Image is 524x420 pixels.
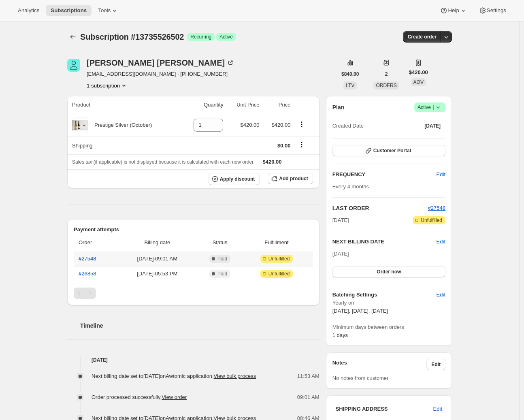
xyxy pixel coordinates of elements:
[72,159,255,165] span: Sales tax (if applicable) is not displayed because it is calculated with each new order.
[120,239,195,247] span: Billing date
[162,394,187,400] a: View order
[241,122,260,128] span: $420.00
[332,266,445,277] button: Order now
[200,239,240,247] span: Status
[51,7,87,14] span: Subscriptions
[245,239,308,247] span: Fulfillment
[332,145,445,156] button: Customer Portal
[279,175,308,182] span: Add product
[437,238,445,246] button: Edit
[220,176,255,182] span: Apply discount
[87,70,234,78] span: [EMAIL_ADDRESS][DOMAIN_NAME] · [PHONE_NUMBER]
[403,31,441,43] button: Create order
[92,373,256,379] span: Next billing date set to [DATE] on Awtomic application .
[190,34,211,40] span: Recurring
[448,7,459,14] span: Help
[262,96,293,114] th: Price
[332,323,445,331] span: Minimum days between orders
[92,394,187,400] span: Order processed successfully.
[79,256,96,262] a: #27548
[332,332,348,338] span: 1 days
[421,217,442,224] span: Unfulfilled
[337,68,364,80] button: $840.00
[435,5,472,16] button: Help
[295,120,308,129] button: Product actions
[268,271,290,277] span: Unfulfilled
[332,299,445,307] span: Yearly on
[263,159,282,165] span: $420.00
[93,5,124,16] button: Tools
[217,256,227,262] span: Paid
[332,171,437,179] h2: FREQUENCY
[87,59,234,67] div: [PERSON_NAME] [PERSON_NAME]
[268,256,290,262] span: Unfulfilled
[417,103,442,111] span: Active
[120,255,195,263] span: [DATE] · 09:01 AM
[437,291,445,299] span: Edit
[271,122,290,128] span: $420.00
[74,234,117,252] th: Order
[332,204,428,212] h2: LAST ORDER
[80,32,184,41] span: Subscription #13735526502
[332,375,389,381] span: No notes from customer
[432,288,450,301] button: Edit
[408,34,437,40] span: Create order
[67,136,181,154] th: Shipping
[46,5,92,16] button: Subscriptions
[373,147,411,154] span: Customer Portal
[332,359,427,370] h3: Notes
[120,270,195,278] span: [DATE] · 05:53 PM
[98,7,111,14] span: Tools
[181,96,226,114] th: Quantity
[428,205,445,211] a: #27548
[67,59,80,72] span: Roberto Pacilio
[214,373,256,379] button: View bulk process
[217,271,227,277] span: Paid
[332,183,369,190] span: Every 4 months
[433,405,442,413] span: Edit
[332,291,437,299] h6: Batching Settings
[432,168,450,181] button: Edit
[297,393,320,401] span: 09:01 AM
[18,7,39,14] span: Analytics
[74,288,313,299] nav: Pagination
[268,173,313,184] button: Add product
[67,96,181,114] th: Product
[380,68,393,80] button: 2
[13,5,44,16] button: Analytics
[428,403,447,416] button: Edit
[226,96,262,114] th: Unit Price
[409,68,428,77] span: $420.00
[79,271,96,277] a: #26858
[376,83,396,88] span: ORDERS
[424,123,441,129] span: [DATE]
[487,7,506,14] span: Settings
[420,120,445,132] button: [DATE]
[426,359,445,370] button: Edit
[219,34,233,40] span: Active
[74,226,313,234] h2: Payment attempts
[332,251,349,257] span: [DATE]
[437,171,445,179] span: Edit
[332,216,349,224] span: [DATE]
[474,5,511,16] button: Settings
[277,143,291,149] span: $0.00
[88,121,152,129] div: Prestige Silver (October)
[297,372,320,380] span: 11:53 AM
[295,140,308,149] button: Shipping actions
[332,103,345,111] h2: Plan
[433,104,434,111] span: |
[431,361,441,368] span: Edit
[67,31,79,43] button: Subscriptions
[428,204,445,212] button: #27548
[385,71,388,77] span: 2
[67,356,320,364] h4: [DATE]
[209,173,260,185] button: Apply discount
[80,322,320,330] h2: Timeline
[341,71,359,77] span: $840.00
[332,308,388,314] span: [DATE], [DATE], [DATE]
[336,405,433,413] h3: SHIPPING ADDRESS
[377,269,401,275] span: Order now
